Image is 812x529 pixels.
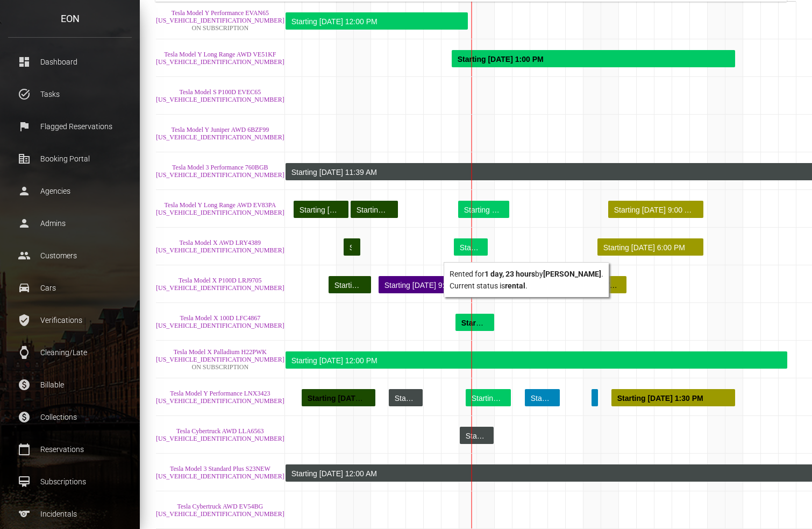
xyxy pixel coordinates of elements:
[444,262,609,297] div: Rented for by . Current status is .
[8,500,132,527] a: sports Incidentals
[460,427,494,444] div: Rented for 2 days by Admin Block . Current status is rental .
[156,503,284,518] a: Tesla Cybertruck AWD EV54BG [US_VEHICLE_IDENTIFICATION_NUMBER]
[485,270,535,278] b: 1 day, 23 hours
[16,183,124,199] p: Agencies
[614,201,695,218] div: Starting [DATE] 9:00 AM
[191,24,248,32] span: ON SUBSCRIPTION
[16,506,124,522] p: Incidentals
[156,126,284,141] a: Tesla Model Y Juniper AWD 6BZF99 [US_VEHICLE_IDENTIFICATION_NUMBER]
[16,441,124,457] p: Reservations
[8,307,132,334] a: verified_user Verifications
[8,436,132,463] a: calendar_today Reservations
[8,274,132,301] a: drive_eta Cars
[16,280,124,296] p: Cars
[452,50,735,67] div: Rented for 16 days by farahnaz johannsen . Current status is rental .
[156,491,285,529] td: Tesla Cybertruck AWD EV54BG 7G2CEHED1RA032750
[191,363,248,371] span: ON SUBSCRIPTION
[156,88,284,103] a: Tesla Model S P100D EVEC65 [US_VEHICLE_IDENTIFICATION_NUMBER]
[156,390,284,405] a: Tesla Model Y Performance LNX3423 [US_VEHICLE_IDENTIFICATION_NUMBER]
[461,319,547,327] strong: Starting [DATE] 6:00 PM
[156,277,284,292] a: Tesla Model X P100D LRJ9705 [US_VEHICLE_IDENTIFICATION_NUMBER]
[16,86,124,102] p: Tasks
[617,394,703,403] strong: Starting [DATE] 1:30 PM
[8,145,132,172] a: corporate_fare Booking Portal
[505,281,525,290] b: rental
[156,341,285,378] td: Tesla Model X Palladium H22PWK 7SAXCDE56NF339682 ON SUBSCRIPTION
[156,190,285,228] td: Tesla Model Y Long Range AWD EV83PA 7SAYGDEE0NF458482
[389,389,423,406] div: Rented for 1 day, 23 hours by Admin Block . Current status is rental .
[156,51,284,66] a: Tesla Model Y Long Range AWD VE51KF [US_VEHICLE_IDENTIFICATION_NUMBER]
[458,55,544,64] strong: Starting [DATE] 1:00 PM
[351,201,398,218] div: Rented for 2 days, 19 hours by Andrea Calabria . Current status is completed .
[156,115,285,152] td: Tesla Model Y Juniper AWD 6BZF99 7SAYGDED7TF385311
[16,474,124,490] p: Subscriptions
[525,389,560,406] div: Rented for 2 days by Elijah Mishkind . Current status is open . Needed: Insurance ; License ;
[16,344,124,361] p: Cleaning/Late
[460,239,479,256] div: Starting [DATE] 4:00 PM
[16,248,124,264] p: Customers
[592,389,598,406] div: Rented for 10 hours by Michael McCusker . Current status is open . Needed:
[156,303,285,341] td: Tesla Model X 100D LFC4867 5YJXCDE28HF044073
[455,314,494,331] div: Rented for 2 days, 5 hours by Peilun Cai . Current status is rental .
[156,201,284,216] a: Tesla Model Y Long Range AWD EV83PA [US_VEHICLE_IDENTIFICATION_NUMBER]
[16,312,124,328] p: Verifications
[16,151,124,167] p: Booking Portal
[8,468,132,495] a: card_membership Subscriptions
[156,378,285,416] td: Tesla Model Y Performance LNX3423 5YJYGDEF0LF037767
[464,201,501,218] div: Starting [DATE] 10:00 PM
[156,314,284,329] a: Tesla Model X 100D LFC4867 [US_VEHICLE_IDENTIFICATION_NUMBER]
[466,427,485,445] div: Starting [DATE] 12:00 AM
[156,228,285,265] td: Tesla Model X AWD LRY4389 5YJXCDE26LF235113
[8,178,132,204] a: person Agencies
[379,276,472,293] div: Rented for 5 days, 7 hours by Andre Aboulian . Current status is cleaning .
[16,409,124,425] p: Collections
[156,164,284,179] a: Tesla Model 3 Performance 760BGB [US_VEHICLE_IDENTIFICATION_NUMBER]
[531,390,551,407] div: Starting [DATE] 4:00 PM
[294,201,348,218] div: Rented for 3 days, 5 hours by Ruiyang Chen . Current status is completed .
[8,210,132,237] a: person Admins
[344,238,360,256] div: Rented for 1 day by Tzuken Shen . Current status is completed .
[156,152,285,190] td: Tesla Model 3 Performance 760BGB 5YJ3E1EC0NF306678
[334,277,362,294] div: Starting [DATE] 11:30 AM
[350,239,352,256] div: Starting [DATE] 9:00 AM
[357,201,389,218] div: Starting [DATE] 6:00 PM
[156,265,285,303] td: Tesla Model X P100D LRJ9705 5YJXCBE49HF071093
[156,465,284,480] a: Tesla Model 3 Standard Plus S23NEW [US_VEHICLE_IDENTIFICATION_NUMBER]
[300,201,340,218] div: Starting [DATE] 11:00 AM
[156,416,285,454] td: Tesla Cybertruck AWD LLA6563 7G2CEHED0RA013087
[8,81,132,108] a: task_alt Tasks
[466,389,511,406] div: Rented for 2 days, 14 hours by Daniel Li . Current status is rental .
[156,427,284,442] a: Tesla Cybertruck AWD LLA6563 [US_VEHICLE_IDENTIFICATION_NUMBER]
[156,9,284,24] a: Tesla Model Y Performance EVAN65 [US_VEHICLE_IDENTIFICATION_NUMBER]
[454,238,488,256] div: Rented for 1 day, 23 hours by Christopher Lassen . Current status is rental .
[597,238,703,256] div: Rented for 6 days by Daniel Campbell-Benson . Current status is verified .
[472,390,502,407] div: Starting [DATE] 8:00 AM
[156,348,284,363] a: Tesla Model X Palladium H22PWK [US_VEHICLE_IDENTIFICATION_NUMBER]
[8,339,132,366] a: watch Cleaning/Late
[611,389,735,406] div: Rented for 7 days by Barbara Glaize . Current status is verified .
[8,48,132,75] a: dashboard Dashboard
[156,39,285,77] td: Tesla Model Y Long Range AWD VE51KF 7SAYGDEE3PA172500
[16,118,124,135] p: Flagged Reservations
[8,404,132,431] a: paid Collections
[329,276,371,293] div: Rented for 2 days, 12 hours by William Klippgen . Current status is completed .
[395,390,414,407] div: Starting [DATE] 12:00 AM
[8,242,132,269] a: people Customers
[603,239,695,256] div: Starting [DATE] 6:00 PM
[608,201,703,218] div: Rented for 5 days, 9 hours by Ryotaro Fujii . Current status is verified .
[302,389,375,406] div: Rented for 4 days, 8 hours by Justin Owades . Current status is completed .
[384,277,463,294] div: Starting [DATE] 9:30 AM
[458,201,509,218] div: Rented for 2 days, 22 hours by Xinyan Wang . Current status is rental .
[156,239,284,254] a: Tesla Model X AWD LRY4389 [US_VEHICLE_IDENTIFICATION_NUMBER]
[156,77,285,115] td: Tesla Model S P100D EVEC65 5YJSA1E51NF486634
[286,351,787,369] div: Rented for 30 days by Jiyoung Park . Current status is rental .
[8,371,132,398] a: paid Billable
[543,270,601,278] b: [PERSON_NAME]
[16,215,124,231] p: Admins
[8,113,132,140] a: flag Flagged Reservations
[308,394,398,403] strong: Starting [DATE] 10:00 PM
[156,454,285,491] td: Tesla Model 3 Standard Plus S23NEW 5YJ3E1EA7LF737708
[291,13,459,30] div: Starting [DATE] 12:00 PM
[156,2,285,39] td: Tesla Model Y Performance EVAN65 7SAYGDEF4NF444965 ON SUBSCRIPTION
[291,352,779,369] div: Starting [DATE] 12:00 PM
